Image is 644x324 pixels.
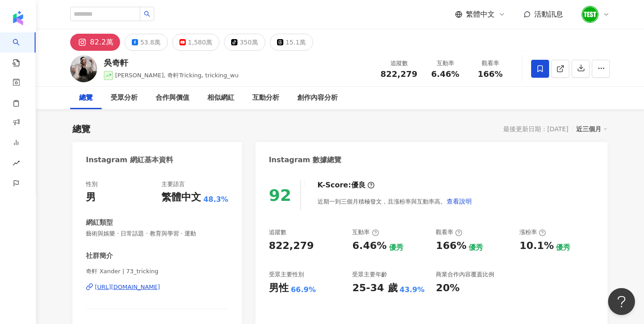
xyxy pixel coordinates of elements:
div: 總覽 [72,123,90,135]
div: 350萬 [240,36,258,49]
div: 優良 [351,180,366,190]
div: 166% [436,239,466,253]
button: 350萬 [224,34,265,51]
div: 53.8萬 [140,36,161,49]
img: unnamed.png [581,6,599,23]
span: 查看說明 [447,198,472,205]
div: 追蹤數 [380,59,417,68]
div: 互動率 [428,59,462,68]
img: logo icon [11,11,25,25]
span: rise [13,154,20,174]
div: 優秀 [389,243,403,253]
div: 總覽 [79,93,93,103]
a: [URL][DOMAIN_NAME] [86,283,228,291]
div: 1,580萬 [188,36,212,49]
span: 活動訊息 [534,10,563,18]
span: 6.46% [431,70,459,79]
div: 92 [269,186,291,204]
div: 6.46% [352,239,386,253]
span: 繁體中文 [466,9,495,19]
div: 性別 [86,180,98,188]
div: 社群簡介 [86,251,113,261]
div: 822,279 [269,239,314,253]
div: 追蹤數 [269,228,286,236]
button: 53.8萬 [125,34,168,51]
span: 166% [478,70,503,79]
span: 藝術與娛樂 · 日常話題 · 教育與學習 · 運動 [86,230,228,238]
span: 822,279 [380,69,417,79]
div: 互動率 [352,228,379,236]
div: 受眾分析 [111,93,138,103]
div: 商業合作內容覆蓋比例 [436,271,494,279]
div: 82.2萬 [90,36,113,49]
img: KOL Avatar [70,55,97,82]
div: 受眾主要性別 [269,271,304,279]
div: 10.1% [519,239,554,253]
a: search [13,32,31,67]
div: 近三個月 [576,123,608,135]
button: 1,580萬 [172,34,219,51]
div: 觀看率 [436,228,462,236]
div: 受眾主要年齡 [352,271,387,279]
div: 優秀 [556,243,570,253]
div: 合作與價值 [156,93,189,103]
div: Instagram 數據總覽 [269,155,342,165]
div: 相似網紅 [207,93,234,103]
div: 吳奇軒 [104,57,239,68]
span: search [144,11,150,17]
iframe: Help Scout Beacon - Open [608,288,635,315]
div: 男性 [269,281,289,295]
div: 20% [436,281,460,295]
div: [URL][DOMAIN_NAME] [95,283,160,291]
div: 15.1萬 [286,36,306,49]
div: 優秀 [469,243,483,253]
div: 網紅類型 [86,218,113,227]
div: 近期一到三個月積極發文，且漲粉率與互動率高。 [318,192,472,210]
span: 奇軒 Xander | 73_tricking [86,267,228,275]
div: 主要語言 [161,180,185,188]
div: 男 [86,191,96,204]
div: 66.9% [291,285,316,295]
div: 43.9% [400,285,425,295]
div: Instagram 網紅基本資料 [86,155,173,165]
div: 互動分析 [252,93,279,103]
span: [PERSON_NAME], 奇軒Tricking, tricking_wu [115,72,239,79]
div: K-Score : [318,180,375,190]
button: 15.1萬 [270,34,313,51]
div: 繁體中文 [161,191,201,204]
button: 82.2萬 [70,34,120,51]
div: 觀看率 [473,59,507,68]
div: 漲粉率 [519,228,546,236]
button: 查看說明 [446,192,472,210]
div: 25-34 歲 [352,281,397,295]
div: 創作內容分析 [297,93,338,103]
span: 48.3% [203,195,228,204]
div: 最後更新日期：[DATE] [503,125,568,133]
